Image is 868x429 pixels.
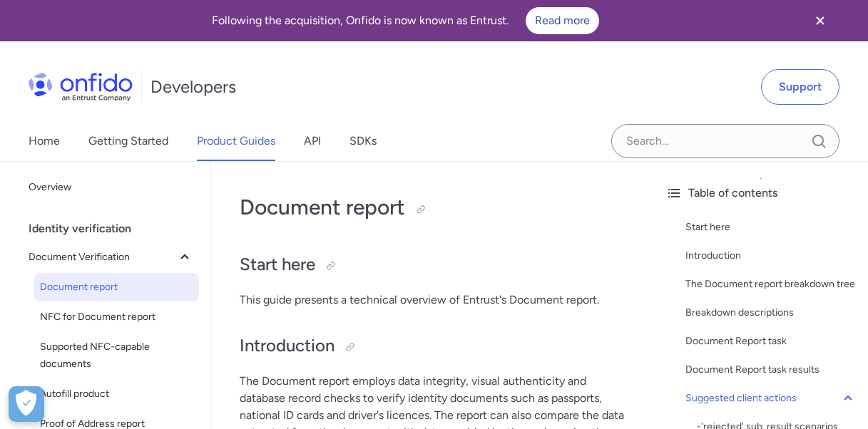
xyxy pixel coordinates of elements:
a: Product Guides [197,121,275,161]
div: Identity verification [29,214,205,243]
span: Overview [29,179,193,196]
p: This guide presents a technical overview of Entrust's Document report. [240,291,626,309]
a: Supported NFC-capable documents [34,333,199,378]
h2: Start here [240,253,626,277]
button: Open Preferences [9,386,44,422]
span: Document Verification [29,249,176,266]
span: NFC for Document report [40,309,193,326]
a: NFC for Document report [34,303,199,331]
a: Document Report task results [685,361,857,378]
a: Overview [23,173,199,202]
a: Home [29,121,60,161]
a: Autofill product [34,380,199,408]
a: Support [761,69,839,105]
a: SDKs [349,121,377,161]
div: Table of contents [665,185,857,202]
div: Following the acquisition, Onfido is now known as Entrust. [17,7,794,34]
a: Suggested client actions [685,390,857,407]
a: The Document report breakdown tree [685,276,857,293]
div: Cookie Preferences [9,386,44,422]
span: Supported NFC-capable documents [40,338,193,373]
img: Onfido Logo [29,73,133,101]
a: Read more [526,7,599,34]
button: Close banner [794,3,847,38]
svg: Close banner [812,12,829,29]
h1: Developers [150,76,236,98]
a: Start here [685,219,857,236]
h2: Introduction [240,334,626,358]
a: Breakdown descriptions [685,304,857,321]
a: Introduction [685,247,857,264]
a: Getting Started [88,121,168,161]
h1: Document report [240,193,626,222]
span: Document report [40,279,193,296]
a: Document report [34,273,199,301]
input: Onfido search input field [611,124,839,158]
button: Document Verification [23,243,199,272]
a: API [304,121,321,161]
a: Document Report task [685,333,857,350]
span: Autofill product [40,386,193,403]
